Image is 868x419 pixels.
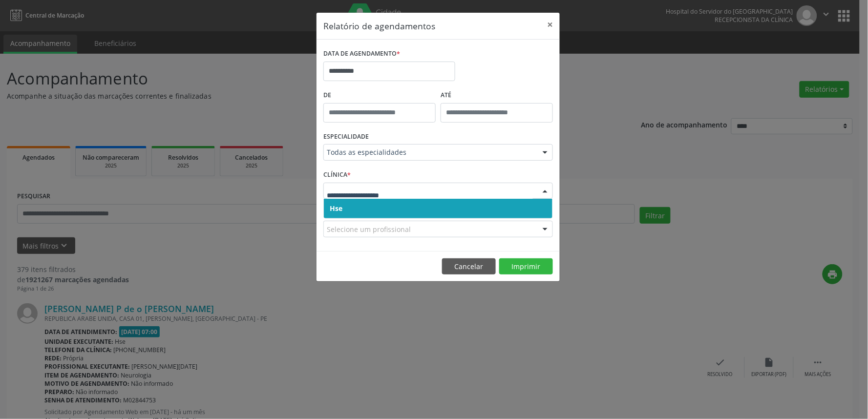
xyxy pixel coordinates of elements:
[327,224,411,234] span: Selecione um profissional
[323,168,351,183] label: CLÍNICA
[499,258,553,275] button: Imprimir
[323,129,369,145] label: ESPECIALIDADE
[330,204,342,213] span: Hse
[441,88,553,103] label: ATÉ
[323,46,400,62] label: DATA DE AGENDAMENTO
[323,88,436,103] label: De
[327,147,533,157] span: Todas as especialidades
[540,13,560,37] button: Close
[323,20,435,32] h5: Relatório de agendamentos
[442,258,496,275] button: Cancelar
